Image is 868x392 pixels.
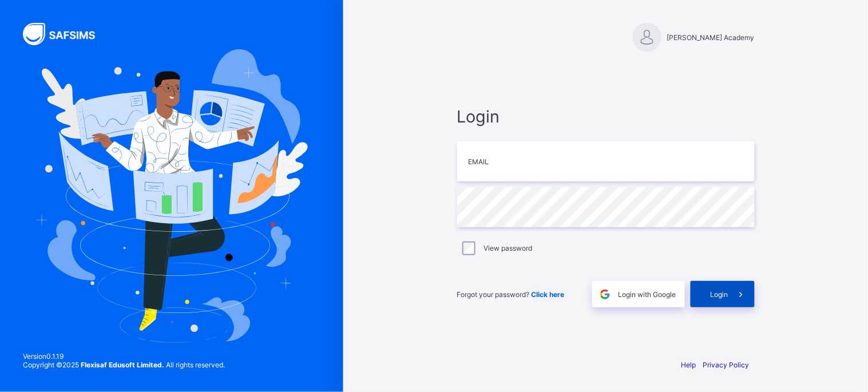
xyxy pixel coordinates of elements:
[703,361,750,369] a: Privacy Policy
[457,290,565,299] span: Forgot your password?
[599,288,612,301] img: google.396cfc9801f0270233282035f929180a.svg
[23,352,225,361] span: Version 0.1.19
[81,361,164,369] strong: Flexisaf Edusoft Limited.
[23,23,109,45] img: SAFSIMS Logo
[457,106,755,126] span: Login
[667,33,755,42] span: [PERSON_NAME] Academy
[619,290,676,299] span: Login with Google
[681,361,696,369] a: Help
[35,49,308,342] img: Hero Image
[532,290,565,299] a: Click here
[711,290,728,299] span: Login
[483,244,532,252] label: View password
[23,361,225,369] span: Copyright © 2025 All rights reserved.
